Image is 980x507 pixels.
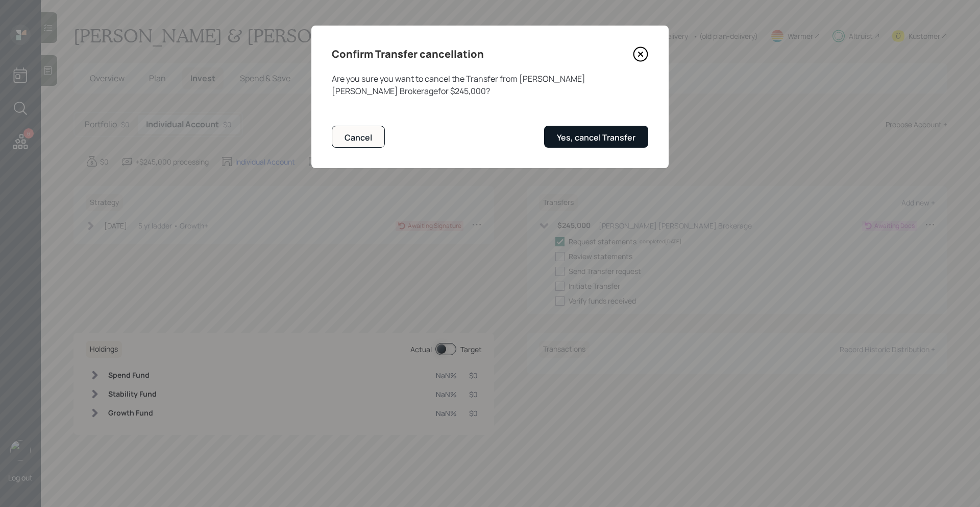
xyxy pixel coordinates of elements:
[332,126,385,148] button: Cancel
[332,46,484,62] h4: Confirm Transfer cancellation
[332,73,648,97] div: Are you sure you want to cancel the Transfer from [PERSON_NAME] [PERSON_NAME] Brokerage for $245,...
[345,132,372,143] div: Cancel
[557,132,635,143] div: Yes, cancel Transfer
[544,126,648,148] button: Yes, cancel Transfer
